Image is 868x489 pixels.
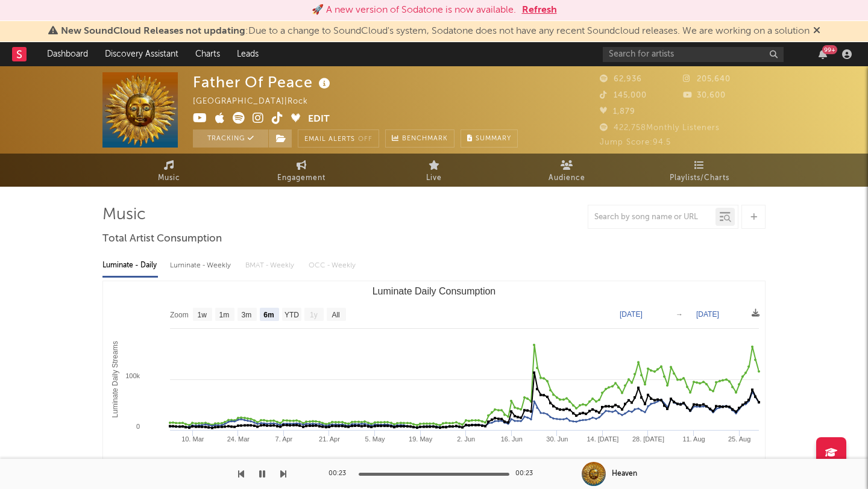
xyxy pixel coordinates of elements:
input: Search for artists [603,47,784,62]
span: 422,758 Monthly Listeners [600,124,720,132]
text: 5. May [365,435,386,443]
text: 0 [136,423,140,430]
div: 00:23 [329,467,353,481]
span: Engagement [277,171,325,185]
div: 99 + [822,45,837,54]
span: 1,879 [600,108,635,116]
a: Engagement [235,154,368,187]
button: Tracking [193,129,268,148]
span: Dismiss [813,26,820,36]
div: Luminate - Daily [102,255,158,276]
text: 1w [198,311,207,319]
button: Summary [461,129,518,148]
text: 11. Aug [682,435,705,443]
text: 1m [219,311,230,319]
div: Luminate - Weekly [170,255,233,276]
a: Leads [228,42,267,66]
a: Discovery Assistant [96,42,187,66]
text: 7. Apr [275,435,293,443]
text: 100k [125,372,140,379]
span: Jump Score: 94.5 [600,139,671,146]
input: Search by song name or URL [588,213,715,222]
a: Charts [187,42,228,66]
a: Music [102,154,235,187]
div: Father Of Peace [193,72,333,92]
a: Dashboard [39,42,96,66]
span: 145,000 [600,92,647,99]
span: 205,640 [683,75,731,83]
a: Playlists/Charts [633,154,766,187]
text: 28. [DATE] [632,435,664,443]
text: [DATE] [620,310,643,319]
a: Benchmark [385,129,454,148]
button: Email AlertsOff [298,129,379,148]
text: → [676,310,683,319]
a: Live [368,154,500,187]
span: Total Artist Consumption [102,232,222,246]
button: Refresh [522,3,557,17]
div: 00:23 [515,467,539,481]
button: Edit [308,112,330,127]
text: 24. Mar [227,435,250,443]
span: Benchmark [402,132,448,146]
span: Music [158,171,180,185]
text: [DATE] [696,310,719,319]
text: Zoom [170,311,189,319]
text: 3m [242,311,252,319]
button: 99+ [819,49,827,59]
div: 🚀 A new version of Sodatone is now available. [312,3,516,17]
text: Luminate Daily Streams [111,341,119,417]
span: 30,600 [683,92,726,99]
text: YTD [285,311,299,319]
a: Audience [500,154,633,187]
text: 21. Apr [319,435,340,443]
text: 30. Jun [546,435,568,443]
text: 16. Jun [501,435,523,443]
div: Heaven [612,469,637,479]
span: Playlists/Charts [670,171,729,185]
text: 2. Jun [457,435,475,443]
text: All [332,311,339,319]
text: 19. May [409,435,433,443]
span: Audience [549,171,585,185]
text: 14. [DATE] [587,435,618,443]
span: 62,936 [600,75,642,83]
text: Luminate Daily Consumption [373,286,496,296]
em: Off [358,136,373,143]
text: 25. Aug [728,435,750,443]
span: New SoundCloud Releases not updating [61,26,245,36]
text: 10. Mar [181,435,204,443]
text: 6m [263,311,274,319]
span: Live [426,171,442,185]
div: [GEOGRAPHIC_DATA] | Rock [193,95,322,109]
span: : Due to a change to SoundCloud's system, Sodatone does not have any recent Soundcloud releases. ... [61,26,810,36]
text: 1y [310,311,318,319]
span: Summary [476,135,511,142]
